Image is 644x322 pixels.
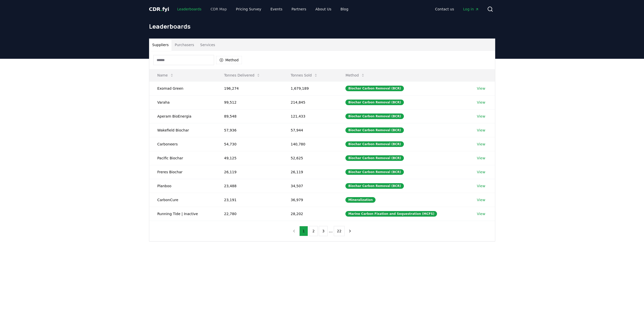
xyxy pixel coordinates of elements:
[283,137,338,151] td: 140,780
[160,6,162,12] span: .
[283,123,338,137] td: 57,944
[311,5,335,14] a: About Us
[283,151,338,165] td: 52,625
[345,86,404,91] div: Biochar Carbon Removal (BCR)
[149,151,216,165] td: Pacific Biochar
[149,22,495,30] h1: Leaderboards
[477,128,485,133] a: View
[149,6,169,12] span: CDR fyi
[345,155,404,161] div: Biochar Carbon Removal (BCR)
[232,5,265,14] a: Pricing Survey
[337,5,352,14] a: Blog
[149,193,216,207] td: CarbonCure
[477,211,485,216] a: View
[216,56,242,64] button: Method
[346,226,354,236] button: next page
[216,179,283,193] td: 23,488
[283,207,338,221] td: 28,202
[431,5,483,14] nav: Main
[329,228,333,234] li: ...
[216,81,283,95] td: 196,274
[345,169,404,175] div: Biochar Carbon Removal (BCR)
[345,141,404,147] div: Biochar Carbon Removal (BCR)
[220,70,265,80] button: Tonnes Delivered
[197,39,218,51] button: Services
[216,123,283,137] td: 57,936
[149,179,216,193] td: Planboo
[345,100,404,105] div: Biochar Carbon Removal (BCR)
[309,226,318,236] button: 2
[345,183,404,189] div: Biochar Carbon Removal (BCR)
[287,5,310,14] a: Partners
[345,197,376,203] div: Mineralization
[216,137,283,151] td: 54,730
[149,109,216,123] td: Aperam BioEnergia
[172,39,197,51] button: Purchasers
[345,113,404,119] div: Biochar Carbon Removal (BCR)
[477,142,485,147] a: View
[283,109,338,123] td: 121,433
[345,211,437,217] div: Marine Carbon Fixation and Sequestration (MCFS)
[283,193,338,207] td: 36,979
[149,137,216,151] td: Carboneers
[345,127,404,133] div: Biochar Carbon Removal (BCR)
[149,81,216,95] td: Exomad Green
[477,169,485,175] a: View
[216,193,283,207] td: 23,191
[149,123,216,137] td: Wakefield Biochar
[431,5,458,14] a: Contact us
[463,7,479,12] span: Log in
[216,207,283,221] td: 22,780
[283,95,338,109] td: 214,845
[459,5,483,14] a: Log in
[334,226,345,236] button: 22
[149,6,169,13] a: CDR.fyi
[283,81,338,95] td: 1,679,189
[216,109,283,123] td: 89,548
[341,70,369,80] button: Method
[477,197,485,202] a: View
[149,95,216,109] td: Varaha
[149,165,216,179] td: Freres Biochar
[477,100,485,105] a: View
[173,5,205,14] a: Leaderboards
[477,86,485,91] a: View
[287,70,322,80] button: Tonnes Sold
[283,179,338,193] td: 34,507
[153,70,178,80] button: Name
[173,5,352,14] nav: Main
[149,39,172,51] button: Suppliers
[216,95,283,109] td: 99,512
[299,226,308,236] button: 1
[206,5,231,14] a: CDR Map
[477,183,485,188] a: View
[216,165,283,179] td: 26,119
[266,5,286,14] a: Events
[319,226,328,236] button: 3
[477,156,485,161] a: View
[477,114,485,119] a: View
[216,151,283,165] td: 49,125
[283,165,338,179] td: 26,119
[149,207,216,221] td: Running Tide | Inactive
